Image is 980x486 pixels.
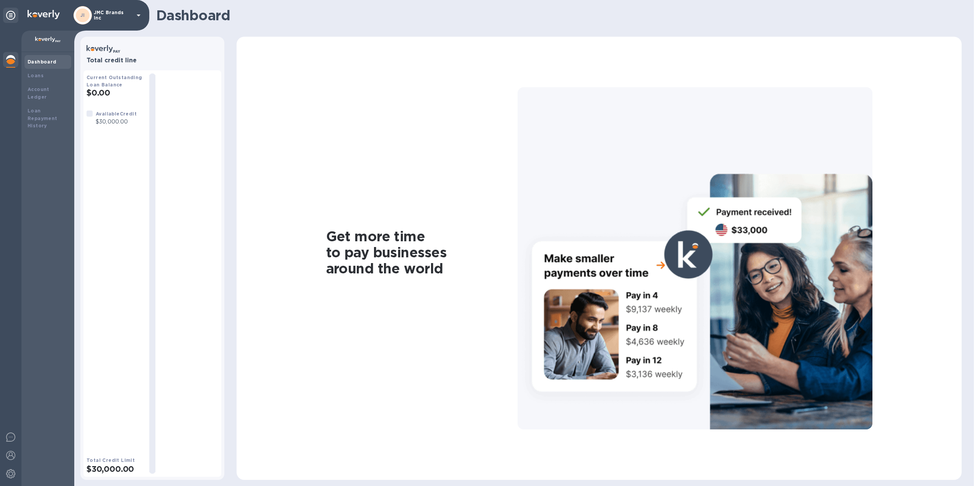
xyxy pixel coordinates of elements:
[96,118,137,126] p: $30,000.00
[156,7,958,23] h1: Dashboard
[28,86,49,100] b: Account Ledger
[87,88,143,98] h2: $0.00
[28,108,57,129] b: Loan Repayment History
[80,12,85,18] b: JI
[87,457,135,463] b: Total Credit Limit
[326,228,518,276] h1: Get more time to pay businesses around the world
[94,10,132,21] p: JMC Brands Inc
[28,73,44,78] b: Loans
[87,57,218,64] h3: Total credit line
[3,8,18,23] div: Unpin categories
[28,59,57,65] b: Dashboard
[87,464,143,474] h2: $30,000.00
[87,75,142,88] b: Current Outstanding Loan Balance
[96,111,137,117] b: Available Credit
[28,10,60,19] img: Logo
